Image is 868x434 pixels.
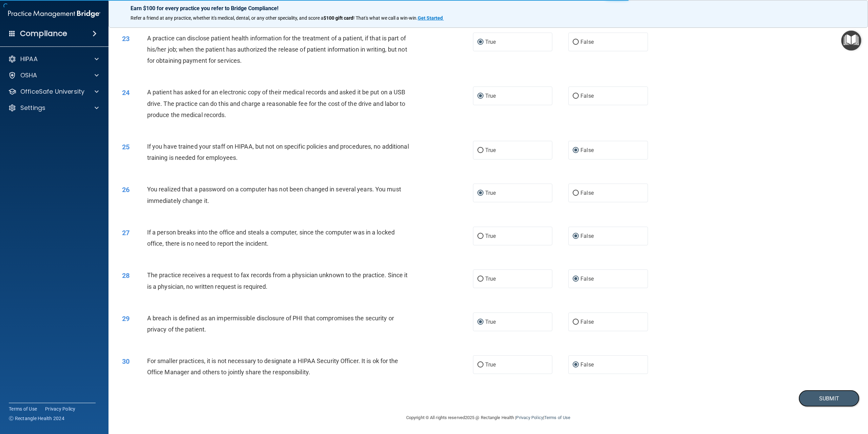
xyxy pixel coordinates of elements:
span: A patient has asked for an electronic copy of their medical records and asked it be put on a USB ... [147,89,406,118]
input: True [477,277,484,282]
span: True [485,319,496,325]
span: Refer a friend at any practice, whether it's medical, dental, or any other speciality, and score a [131,15,323,21]
span: 27 [122,229,130,237]
span: ! That's what we call a win-win. [353,15,418,21]
a: Terms of Use [544,415,570,420]
strong: $100 gift card [323,15,353,21]
span: True [485,190,496,196]
img: PMB logo [8,7,100,21]
span: A practice can disclose patient health information for the treatment of a patient, if that is par... [147,35,407,64]
span: If you have trained your staff on HIPAA, but not on specific policies and procedures, no addition... [147,143,409,161]
span: True [485,361,496,368]
span: 25 [122,143,130,151]
span: False [580,93,594,99]
input: False [573,234,579,239]
span: False [580,39,594,45]
span: True [485,276,496,282]
a: Privacy Policy [516,415,543,420]
span: False [580,190,594,196]
span: False [580,361,594,368]
input: True [477,234,484,239]
a: OSHA [8,71,99,79]
span: 23 [122,35,130,43]
a: HIPAA [8,55,99,63]
span: A breach is defined as an impermissible disclosure of PHI that compromises the security or privac... [147,315,394,333]
input: False [573,362,579,367]
input: False [573,191,579,196]
p: Earn $100 for every practice you refer to Bridge Compliance! [131,5,846,12]
span: 29 [122,315,130,323]
span: True [485,147,496,153]
span: 24 [122,89,130,97]
button: Open Resource Center [841,31,861,51]
input: False [573,320,579,325]
input: True [477,94,484,99]
input: False [573,40,579,45]
span: True [485,233,496,239]
a: Settings [8,104,99,112]
input: True [477,40,484,45]
div: Copyright © All rights reserved 2025 @ Rectangle Health | | [364,407,612,429]
h4: Compliance [20,29,67,38]
input: False [573,94,579,99]
a: Get Started [418,15,444,21]
span: False [580,233,594,239]
span: True [485,39,496,45]
span: For smaller practices, it is not necessary to designate a HIPAA Security Officer. It is ok for th... [147,357,398,376]
span: True [485,93,496,99]
span: 30 [122,357,130,365]
a: OfficeSafe University [8,88,99,96]
p: OfficeSafe University [20,88,84,96]
p: OSHA [20,71,37,79]
input: True [477,148,484,153]
span: If a person breaks into the office and steals a computer, since the computer was in a locked offi... [147,229,395,247]
input: True [477,362,484,367]
span: You realized that a password on a computer has not been changed in several years. You must immedi... [147,186,401,204]
input: True [477,191,484,196]
p: HIPAA [20,55,38,63]
input: True [477,320,484,325]
span: False [580,147,594,153]
span: 28 [122,271,130,280]
span: Ⓒ Rectangle Health 2024 [9,415,64,422]
a: Privacy Policy [45,405,76,412]
span: 26 [122,186,130,194]
button: Submit [798,390,860,407]
span: The practice receives a request to fax records from a physician unknown to the practice. Since it... [147,271,408,290]
strong: Get Started [418,15,443,21]
p: Settings [20,104,45,112]
input: False [573,148,579,153]
input: False [573,277,579,282]
a: Terms of Use [9,405,37,412]
span: False [580,276,594,282]
span: False [580,319,594,325]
